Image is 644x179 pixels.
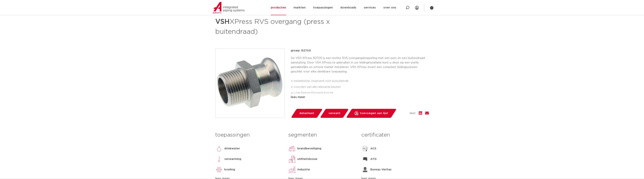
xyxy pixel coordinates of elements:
p: De VSH XPress R2705 is een rechte RVS overgangskoppeling met een pers en een buitendraad aansluit... [291,56,429,74]
h1: XPress RVS overgang (press x buitendraad) [215,16,356,36]
img: industrie [288,166,296,173]
li: insteekstop: stoprand voor buisuiteinde [294,78,429,84]
img: ATG [361,155,369,163]
p: utiliteitsbouw [297,157,317,161]
h3: segmenten [288,131,356,139]
img: Bureau Veritas [361,166,369,173]
span: toevoegen aan lijst [360,110,388,116]
p: industrie [297,167,310,172]
p: verwarming [224,157,241,161]
a: datasheet [291,109,323,118]
h3: certificaten [361,131,429,139]
div: lees meer [291,95,429,99]
p: brandbeveiliging [297,146,321,151]
p: Bureau Veritas [370,167,392,172]
p: koeling [224,167,235,172]
li: voorzien van alle relevante keuren [294,84,429,90]
p: drinkwater [224,146,240,151]
span: datasheet [299,110,314,116]
p: groep: R2705 [291,48,429,53]
img: drinkwater [215,145,223,152]
p: ACS [370,146,376,151]
strong: VSH [215,18,230,25]
img: utiliteitsbouw [288,155,296,163]
img: ACS [361,145,369,152]
span: deel: [409,111,416,116]
a: verwant [320,109,349,118]
p: ATG [370,157,377,161]
span: verwant [328,110,340,116]
li: Leak Before Pressed-functie [294,90,429,96]
img: Product Image for VSH XPress RVS overgang (press x buitendraad) [215,49,285,118]
h3: toepassingen [215,131,283,139]
img: verwarming [215,155,223,163]
img: brandbeveiliging [288,145,296,152]
img: koeling [215,166,223,173]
